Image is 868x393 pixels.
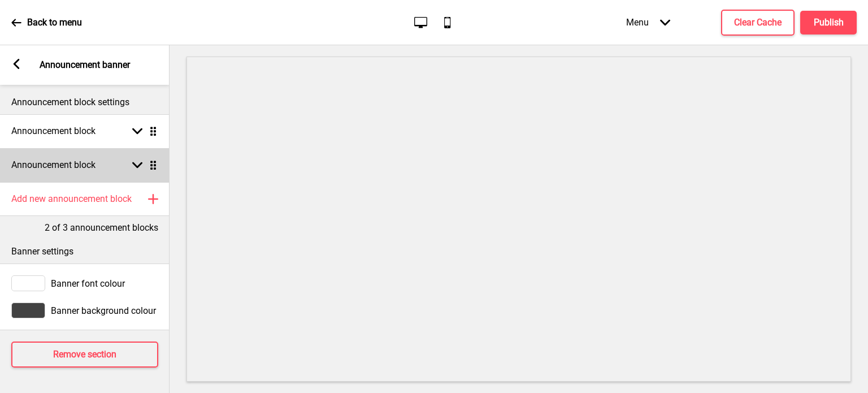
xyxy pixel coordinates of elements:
h4: Announcement block [11,159,96,171]
h4: Clear Cache [734,16,782,29]
p: 2 of 3 announcement blocks [45,222,158,234]
p: Announcement block settings [11,96,158,109]
h4: Publish [814,16,844,29]
p: Banner settings [11,245,158,258]
div: Banner background colour [11,303,158,318]
button: Remove section [11,342,158,368]
span: Banner background colour [51,305,156,316]
p: Announcement banner [40,59,130,71]
div: Menu [615,6,682,39]
h4: Add new announcement block [11,193,132,205]
span: Banner font colour [51,278,125,289]
button: Publish [800,11,857,34]
h4: Announcement block [11,125,96,137]
p: Back to menu [27,16,82,29]
button: Clear Cache [721,10,795,36]
div: Banner font colour [11,275,158,291]
a: Back to menu [11,7,82,38]
h4: Remove section [53,348,116,361]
